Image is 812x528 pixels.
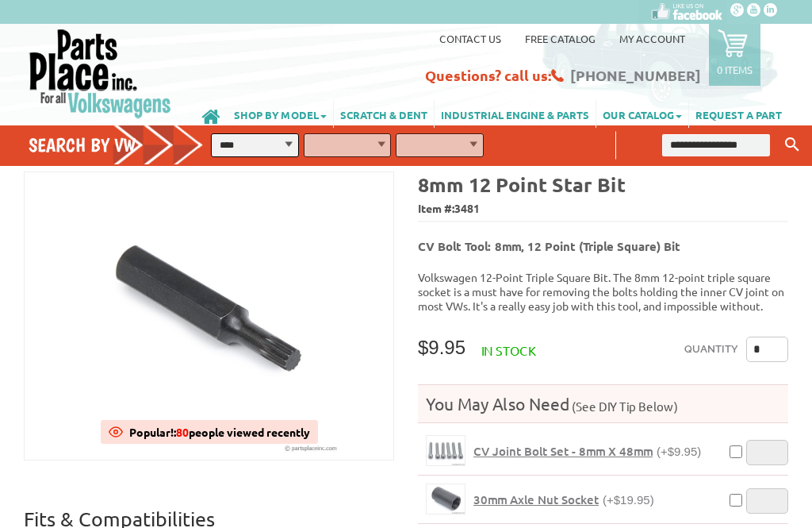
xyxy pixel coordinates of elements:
[603,493,654,507] span: (+$19.95)
[684,337,738,362] label: Quantity
[418,393,788,414] h4: You May Also Need
[439,32,501,45] a: Contact us
[28,28,173,119] img: Parts Place Inc!
[619,32,685,45] a: My Account
[525,32,596,45] a: Free Catalog
[473,492,654,507] a: 30mm Axle Nut Socket(+$19.95)
[228,100,333,128] a: SHOP BY MODEL
[418,198,788,221] span: Item #:
[780,132,804,158] button: Keyword Search
[427,484,465,514] img: 30mm Axle Nut Socket
[418,270,788,313] p: Volkswagen 12-Point Triple Square Bit. The 8mm 12-point triple square socket is a must have for r...
[569,399,678,414] span: (See DIY Tip Below)
[418,238,680,254] b: CV Bolt Tool: 8mm, 12 Point (Triple Square) Bit
[426,435,465,466] a: CV Joint Bolt Set - 8mm X 48mm
[29,133,214,156] h4: Search by VW
[473,443,653,459] span: CV Joint Bolt Set - 8mm X 48mm
[129,420,310,444] div: Popular!: people viewed recently
[109,425,123,439] img: View
[418,337,465,358] span: $9.95
[418,172,626,197] b: 8mm 12 point Star Bit
[596,100,688,128] a: OUR CATALOG
[454,201,480,215] span: 3481
[717,63,753,76] p: 0 items
[334,100,434,128] a: SCRATCH & DENT
[481,342,536,358] span: In stock
[473,444,701,459] a: CV Joint Bolt Set - 8mm X 48mm(+$9.95)
[657,445,701,458] span: (+$9.95)
[709,24,760,86] a: 0 items
[435,100,596,128] a: INDUSTRIAL ENGINE & PARTS
[25,172,393,460] img: 8mm 12 point Star Bit
[176,425,189,439] span: 80
[427,436,465,465] img: CV Joint Bolt Set - 8mm X 48mm
[426,484,465,515] a: 30mm Axle Nut Socket
[473,491,599,507] span: 30mm Axle Nut Socket
[689,100,788,128] a: REQUEST A PART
